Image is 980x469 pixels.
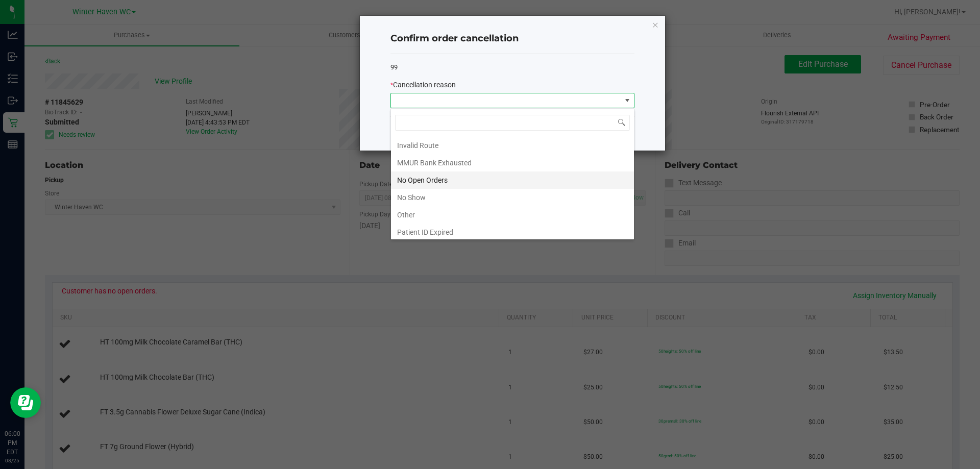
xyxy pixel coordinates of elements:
button: Close [652,18,659,31]
li: Invalid Route [391,137,634,154]
span: Cancellation reason [393,81,456,89]
span: 99 [390,63,398,71]
li: No Show [391,189,634,206]
li: No Open Orders [391,171,634,189]
li: MMUR Bank Exhausted [391,154,634,171]
h4: Confirm order cancellation [390,32,634,45]
iframe: Resource center [10,387,41,418]
li: Other [391,206,634,224]
li: Patient ID Expired [391,224,634,241]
